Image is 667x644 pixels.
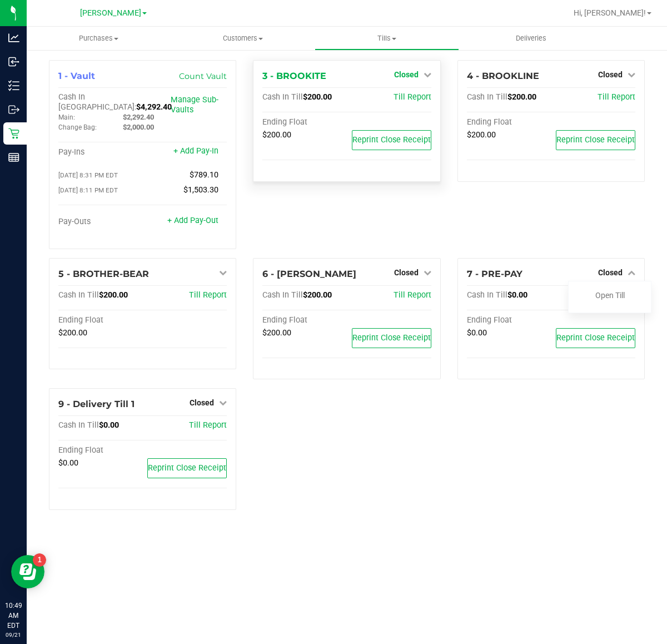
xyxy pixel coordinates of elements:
span: Cash In Till [58,290,99,300]
span: Tills [315,33,458,43]
div: Ending Float [262,315,347,325]
a: Open Till [595,291,625,300]
span: [DATE] 8:11 PM EDT [58,186,118,194]
span: $2,292.40 [123,113,154,121]
inline-svg: Inventory [8,80,19,91]
span: Closed [190,398,214,407]
span: $2,000.00 [123,123,154,131]
button: Reprint Close Receipt [556,130,635,150]
span: Reprint Close Receipt [556,333,635,343]
span: $200.00 [99,290,128,300]
span: $0.00 [467,328,487,338]
span: Cash In Till [262,290,303,300]
span: Change Bag: [58,123,97,131]
span: Closed [394,70,419,79]
div: Pay-Ins [58,147,143,157]
div: Ending Float [467,117,551,127]
span: Purchases [27,33,171,43]
p: 10:49 AM EDT [5,601,22,631]
a: + Add Pay-In [173,146,218,156]
div: Ending Float [58,315,143,325]
a: Till Report [598,92,635,102]
span: $200.00 [262,130,291,140]
a: Till Report [189,290,227,300]
span: 6 - [PERSON_NAME] [262,269,356,279]
span: 4 - BROOKLINE [467,71,539,81]
span: Closed [394,268,419,277]
span: $200.00 [262,328,291,338]
a: Till Report [189,420,227,430]
span: $200.00 [467,130,496,140]
span: $4,292.40 [136,102,172,112]
span: 7 - PRE-PAY [467,269,522,279]
a: Count Vault [179,71,227,81]
a: Till Report [394,290,431,300]
div: Pay-Outs [58,217,143,227]
span: Hi, [PERSON_NAME]! [574,8,646,17]
span: $789.10 [190,170,218,180]
a: Manage Sub-Vaults [171,95,218,115]
a: Till Report [394,92,431,102]
span: 5 - BROTHER-BEAR [58,269,149,279]
a: Deliveries [459,27,603,50]
p: 09/21 [5,631,22,639]
span: Main: [58,113,75,121]
span: Customers [171,33,314,43]
inline-svg: Inbound [8,56,19,67]
span: 3 - BROOKITE [262,71,326,81]
span: Cash In [GEOGRAPHIC_DATA]: [58,92,136,112]
button: Reprint Close Receipt [352,328,431,348]
span: $0.00 [99,420,119,430]
span: [DATE] 8:31 PM EDT [58,171,118,179]
span: 9 - Delivery Till 1 [58,399,135,409]
a: Customers [171,27,315,50]
span: $200.00 [303,290,332,300]
inline-svg: Analytics [8,32,19,43]
inline-svg: Outbound [8,104,19,115]
span: $0.00 [58,458,78,468]
span: $200.00 [303,92,332,102]
span: Deliveries [501,33,561,43]
button: Reprint Close Receipt [352,130,431,150]
div: Ending Float [262,117,347,127]
span: Cash In Till [467,290,507,300]
span: $200.00 [58,328,87,338]
span: 1 - Vault [58,71,95,81]
span: Reprint Close Receipt [148,463,226,473]
span: Closed [598,268,623,277]
span: Reprint Close Receipt [556,135,635,145]
div: Ending Float [58,445,143,455]
span: $0.00 [507,290,527,300]
iframe: Resource center unread badge [33,553,46,567]
button: Reprint Close Receipt [147,458,227,478]
span: Reprint Close Receipt [352,333,431,343]
a: + Add Pay-Out [167,216,218,225]
iframe: Resource center [11,555,44,588]
span: [PERSON_NAME] [80,8,141,18]
span: Cash In Till [262,92,303,102]
span: Reprint Close Receipt [352,135,431,145]
div: Ending Float [467,315,551,325]
span: Cash In Till [58,420,99,430]
a: Purchases [27,27,171,50]
span: Cash In Till [467,92,507,102]
inline-svg: Retail [8,128,19,139]
a: Tills [315,27,459,50]
span: $200.00 [507,92,536,102]
span: Closed [598,70,623,79]
inline-svg: Reports [8,152,19,163]
span: $1,503.30 [183,185,218,195]
button: Reprint Close Receipt [556,328,635,348]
